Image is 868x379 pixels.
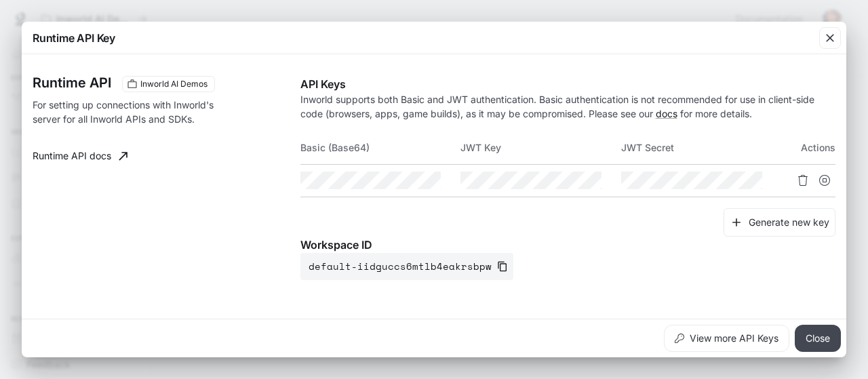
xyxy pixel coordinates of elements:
[814,169,835,191] button: Suspend API key
[664,325,789,352] button: View more API Keys
[792,169,814,191] button: Delete API key
[621,132,782,164] th: JWT Secret
[300,237,835,253] p: Workspace ID
[300,253,513,280] button: default-iidguccs6mtlb4eakrsbpw
[135,78,213,90] span: Inworld AI Demos
[27,142,133,169] a: Runtime API docs
[795,325,841,352] button: Close
[33,98,225,126] p: For setting up connections with Inworld's server for all Inworld APIs and SDKs.
[33,30,115,46] p: Runtime API Key
[300,132,461,164] th: Basic (Base64)
[724,208,835,237] button: Generate new key
[122,76,215,92] div: These keys will apply to your current workspace only
[460,132,621,164] th: JWT Key
[300,76,835,92] p: API Keys
[300,92,835,121] p: Inworld supports both Basic and JWT authentication. Basic authentication is not recommended for u...
[782,132,835,164] th: Actions
[33,76,111,89] h3: Runtime API
[656,108,677,119] a: docs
